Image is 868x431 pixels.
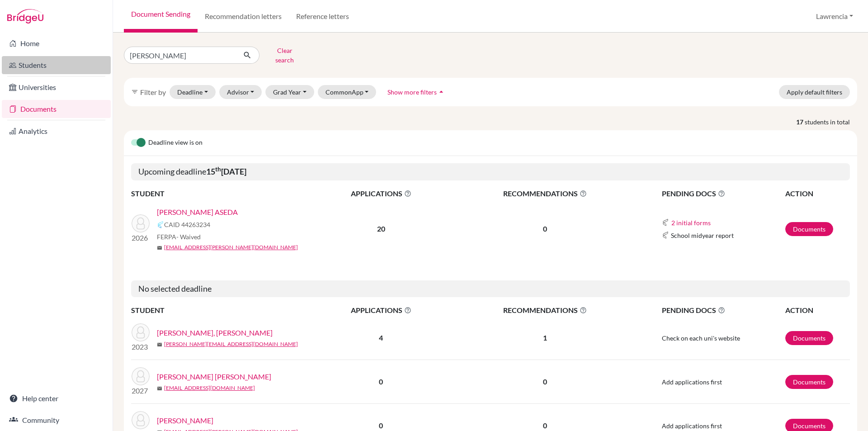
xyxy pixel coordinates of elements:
[662,305,784,316] span: PENDING DOCS
[379,421,383,430] b: 0
[379,333,383,342] b: 4
[215,166,221,173] sup: th
[132,232,150,243] p: 2026
[312,188,450,199] span: APPLICATIONS
[312,305,450,316] span: APPLICATIONS
[2,56,111,74] a: Students
[132,411,150,429] img: Anim-Oppong, Bryan Kwaku
[662,378,722,386] span: Add applications first
[380,85,453,99] button: Show more filtersarrow_drop_up
[662,334,740,342] span: Check on each uni's website
[662,422,722,430] span: Add applications first
[206,166,246,176] b: 15 [DATE]
[671,231,734,240] span: School midyear report
[451,305,640,316] span: RECOMMENDATIONS
[437,87,446,96] i: arrow_drop_up
[451,420,640,431] p: 0
[131,280,850,298] h5: No selected deadline
[785,331,833,345] a: Documents
[662,219,669,226] img: Common App logo
[662,232,669,239] img: Common App logo
[157,386,162,391] span: mail
[451,332,640,343] p: 1
[164,220,210,229] span: CAID 44263234
[148,137,203,148] span: Deadline view is on
[2,122,111,140] a: Analytics
[318,85,377,99] button: CommonApp
[451,188,640,199] span: RECOMMENDATIONS
[157,415,213,426] a: [PERSON_NAME]
[265,85,314,99] button: Grad Year
[132,323,150,341] img: ACHEAMPONG, KWAKU APPIAH
[157,342,162,347] span: mail
[671,218,711,228] button: 2 initial forms
[259,43,310,67] button: Clear search
[379,377,383,386] b: 0
[2,411,111,429] a: Community
[387,88,437,96] span: Show more filters
[785,222,833,236] a: Documents
[662,188,784,199] span: PENDING DOCS
[131,163,850,180] h5: Upcoming deadline
[164,340,298,348] a: [PERSON_NAME][EMAIL_ADDRESS][DOMAIN_NAME]
[805,117,857,127] span: students in total
[451,376,640,387] p: 0
[164,243,298,251] a: [EMAIL_ADDRESS][PERSON_NAME][DOMAIN_NAME]
[170,85,216,99] button: Deadline
[2,100,111,118] a: Documents
[779,85,850,99] button: Apply default filters
[157,245,162,251] span: mail
[812,8,857,25] button: Lawrencia
[451,223,640,234] p: 0
[157,327,273,338] a: [PERSON_NAME], [PERSON_NAME]
[157,207,238,218] a: [PERSON_NAME] ASEDA
[140,88,166,96] span: Filter by
[176,233,201,241] span: - Waived
[132,367,150,385] img: Amofa, Owura Kwaku Baffour
[7,9,43,24] img: Bridge-U
[785,304,850,316] th: ACTION
[124,47,236,64] input: Find student by name...
[132,385,150,396] p: 2027
[2,78,111,96] a: Universities
[2,34,111,52] a: Home
[377,224,385,233] b: 20
[132,341,150,352] p: 2023
[157,371,271,382] a: [PERSON_NAME] [PERSON_NAME]
[131,188,312,199] th: STUDENT
[164,384,255,392] a: [EMAIL_ADDRESS][DOMAIN_NAME]
[157,232,201,242] span: FERPA
[132,214,150,232] img: AGYEPONG, KWAKU ASEDA
[785,188,850,199] th: ACTION
[131,304,312,316] th: STUDENT
[2,389,111,407] a: Help center
[219,85,262,99] button: Advisor
[157,221,164,228] img: Common App logo
[785,375,833,389] a: Documents
[131,88,138,95] i: filter_list
[796,117,805,127] strong: 17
